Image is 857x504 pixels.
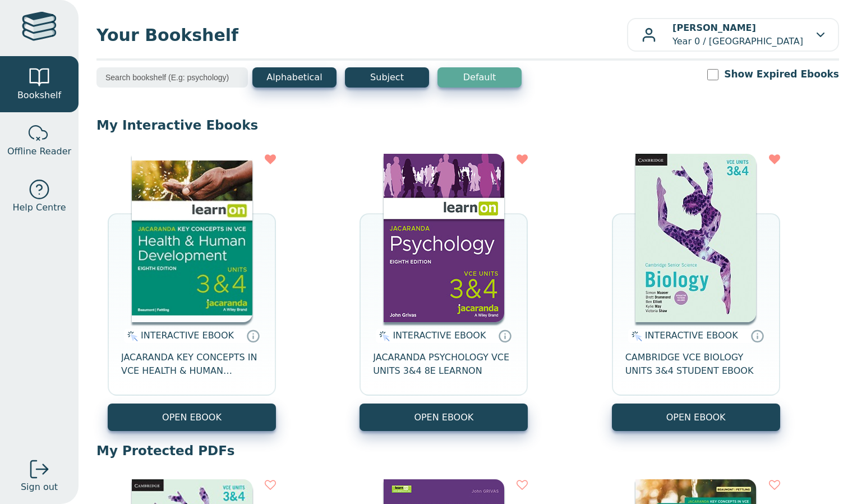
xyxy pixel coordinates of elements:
[96,22,627,48] span: Your Bookshelf
[393,330,486,341] span: INTERACTIVE EBOOK
[7,145,71,158] span: Offline Reader
[345,67,429,88] button: Subject
[635,154,756,322] img: 6e390be0-4093-ea11-a992-0272d098c78b.jpg
[625,351,767,378] span: CAMBRIDGE VCE BIOLOGY UNITS 3&4 STUDENT EBOOK
[252,67,337,88] button: Alphabetical
[132,154,252,322] img: e003a821-2442-436b-92bb-da2395357dfc.jpg
[376,329,390,343] img: interactive.svg
[437,67,522,88] button: Default
[17,89,61,102] span: Bookshelf
[724,67,839,81] label: Show Expired Ebooks
[627,18,839,52] button: [PERSON_NAME]Year 0 / [GEOGRAPHIC_DATA]
[121,351,262,378] span: JACARANDA KEY CONCEPTS IN VCE HEALTH & HUMAN DEVELOPMENT UNITS 3&4 LEARNON EBOOK 8E
[645,330,738,341] span: INTERACTIVE EBOOK
[246,329,260,342] a: Interactive eBooks are accessed online via the publisher’s portal. They contain interactive resou...
[124,329,138,343] img: interactive.svg
[141,330,234,341] span: INTERACTIVE EBOOK
[108,404,276,431] button: OPEN EBOOK
[672,21,803,48] p: Year 0 / [GEOGRAPHIC_DATA]
[96,117,839,134] p: My Interactive Ebooks
[628,329,642,343] img: interactive.svg
[498,329,512,342] a: Interactive eBooks are accessed online via the publisher’s portal. They contain interactive resou...
[96,67,248,88] input: Search bookshelf (E.g: psychology)
[672,22,756,33] b: [PERSON_NAME]
[96,442,839,459] p: My Protected PDFs
[360,404,528,431] button: OPEN EBOOK
[373,351,514,378] span: JACARANDA PSYCHOLOGY VCE UNITS 3&4 8E LEARNON
[612,404,780,431] button: OPEN EBOOK
[384,154,504,322] img: 4bb61bf8-509a-4e9e-bd77-88deacee2c2e.jpg
[750,329,764,342] a: Interactive eBooks are accessed online via the publisher’s portal. They contain interactive resou...
[21,480,58,494] span: Sign out
[12,201,66,214] span: Help Centre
